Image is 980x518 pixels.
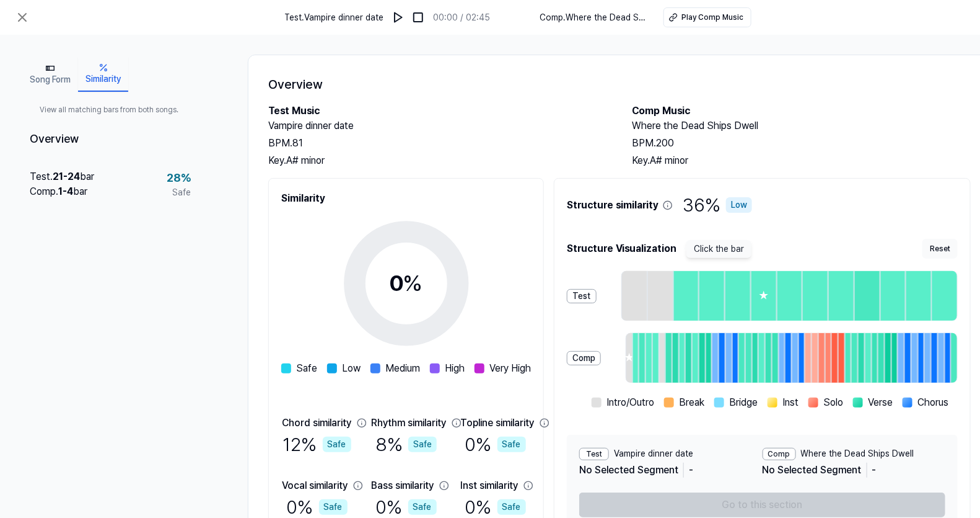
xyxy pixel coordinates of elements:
div: 0 [390,267,423,300]
div: Key. A# minor [268,153,607,168]
span: Comp . Where the Dead Ships Dwell [540,11,649,24]
span: Safe [296,361,317,376]
div: Comp . bar [30,184,94,199]
div: Overview [20,125,198,152]
div: 00:00 / 02:45 [433,11,490,24]
span: Inst [782,395,798,410]
span: Safe [172,186,191,199]
h2: Comp Music [632,104,971,118]
span: Medium [385,361,420,376]
div: Bass similarity [372,478,434,493]
div: Key. A# minor [632,153,971,168]
div: BPM. 81 [268,136,607,151]
div: No Selected Segment - [579,460,758,480]
span: Verse [868,395,893,410]
h2: Where the Dead Ships Dwell [632,118,971,133]
span: Structure Visualization [567,241,676,256]
span: Intro/Outro [606,395,654,410]
div: Play Comp Music [681,12,743,23]
button: Play Comp Music [663,7,751,27]
span: 36 % [683,191,752,219]
div: 0 % [465,431,526,458]
h2: Test Music [268,104,607,118]
div: Vocal similarity [282,478,348,493]
div: Chord similarity [282,416,352,431]
div: Rhythm similarity [372,416,447,431]
span: Low [342,361,361,376]
div: Inst similarity [461,478,518,493]
span: High [445,361,465,376]
span: Structure similarity [567,191,673,219]
span: Where the Dead Ships Dwell [801,447,914,460]
span: Vampire dinner date [614,447,693,460]
span: Chorus [917,395,948,410]
span: 1 - 4 [58,185,73,197]
div: Safe [319,499,348,515]
div: Low [726,197,752,213]
div: Topline similarity [461,416,535,431]
div: Safe [323,437,351,452]
div: Comp [567,351,601,365]
button: Song Form [22,57,78,92]
span: Break [679,395,704,410]
div: Comp [763,448,796,460]
div: ★ [751,271,776,321]
span: Solo [823,395,843,410]
div: Test [567,289,597,303]
div: 8 % [375,431,437,458]
div: BPM. 200 [632,136,971,151]
div: Safe [408,499,437,515]
h2: Similarity [281,191,531,206]
img: stop [412,11,424,24]
span: Very High [489,361,531,376]
span: Bridge [729,395,758,410]
div: 12 % [283,431,351,458]
div: No Selected Segment - [763,460,941,480]
span: 28 % [167,169,191,186]
div: Safe [497,437,526,452]
span: Click the bar [686,240,751,258]
h1: Overview [268,75,971,94]
div: Test . bar [30,169,94,184]
span: 21 - 24 [53,171,80,182]
div: Safe [497,499,526,515]
h2: Vampire dinner date [268,118,607,133]
span: % [403,270,423,297]
div: Test [579,448,609,460]
span: Test . Vampire dinner date [284,11,383,24]
div: Safe [408,437,437,452]
span: View all matching bars from both songs. [20,104,198,115]
button: Similarity [78,57,128,92]
img: play [392,11,405,24]
button: Reset [922,239,958,259]
div: ★ [626,333,632,383]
